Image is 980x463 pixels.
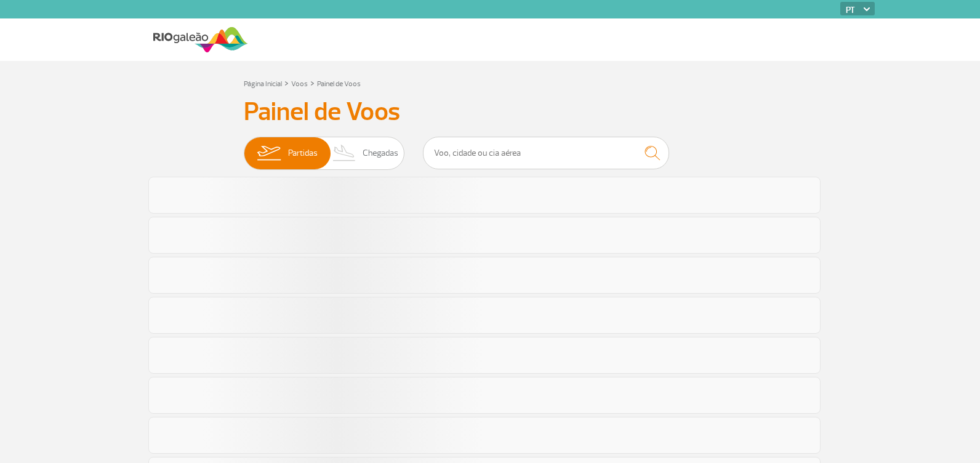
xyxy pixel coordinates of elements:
span: Partidas [288,137,318,169]
a: > [284,76,289,90]
a: > [310,76,315,90]
img: slider-desembarque [326,137,363,169]
span: Chegadas [363,137,398,169]
a: Voos [291,79,308,89]
a: Painel de Voos [317,79,361,89]
input: Voo, cidade ou cia aérea [423,137,669,169]
a: Página Inicial [244,79,282,89]
h3: Painel de Voos [244,97,736,127]
img: slider-embarque [249,137,288,169]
